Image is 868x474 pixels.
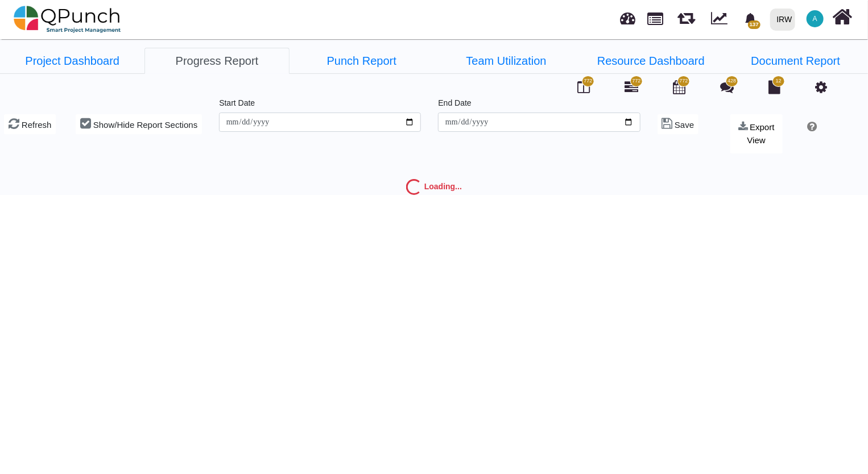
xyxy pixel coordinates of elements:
[745,13,757,25] svg: bell fill
[22,120,52,130] span: Refresh
[434,48,578,73] li: DT - GPMS Roll out
[578,48,723,74] a: Resource Dashboard
[728,77,736,85] span: 428
[625,85,638,94] a: 772
[584,77,592,85] span: 772
[765,1,800,38] a: IRW
[804,123,817,132] a: Help
[677,6,695,24] span: Releases
[673,80,685,94] i: Calendar
[14,2,121,36] img: qpunch-sp.fa6292f.png
[776,77,782,85] span: 12
[833,6,853,28] i: Home
[424,182,462,191] strong: Loading...
[434,48,578,74] a: Team Utilization
[658,114,699,134] button: Save
[621,7,636,24] span: Dashboard
[219,97,421,113] legend: Start Date
[738,1,766,36] a: bell fill137
[625,80,638,94] i: Gantt
[720,80,734,94] i: Punch Discussion
[675,120,694,130] span: Save
[76,114,202,134] button: Show/Hide Report Sections
[4,114,56,134] button: Refresh
[705,1,738,38] div: Dynamic Report
[747,122,775,145] span: Export View
[648,7,664,25] span: Projects
[632,77,640,85] span: 772
[777,10,792,30] div: IRW
[438,97,640,113] legend: End Date
[800,1,830,37] a: A
[144,48,289,74] a: Progress Report
[730,114,782,153] button: Export View
[813,15,817,22] span: A
[748,20,760,29] span: 137
[577,80,590,94] i: Board
[741,9,760,29] div: Notification
[93,120,197,130] span: Show/Hide Report Sections
[679,77,688,85] span: 772
[290,48,434,74] a: Punch Report
[768,80,780,94] i: Document Library
[807,10,824,27] span: Assem.kassim@irworldwide.org
[724,48,868,74] a: Document Report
